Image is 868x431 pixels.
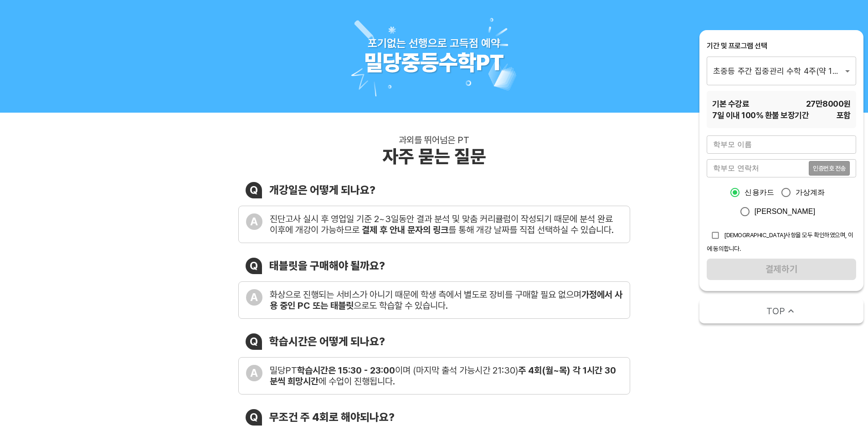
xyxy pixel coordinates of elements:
div: 태블릿을 구매해야 될까요? [269,259,385,272]
div: 무조건 주 4회로 해야되나요? [269,410,395,424]
span: 7 일 이내 100% 환불 보장기간 [712,109,809,121]
b: 학습시간은 15:30 - 23:00 [297,365,395,376]
span: 신용카드 [745,187,774,198]
input: 학부모 이름을 입력해주세요 [707,135,856,154]
div: 밀당중등수학PT [364,50,504,76]
div: 초중등 주간 집중관리 수학 4주(약 1개월) 프로그램 [707,57,856,85]
span: 27만8000 원 [806,98,851,109]
div: Q [246,182,262,198]
div: 자주 묻는 질문 [382,145,486,167]
div: A [246,213,262,230]
div: Q [246,333,262,350]
div: A [246,289,262,306]
button: TOP [699,298,863,323]
b: 결제 후 안내 문자의 링크 [362,224,448,235]
span: 기본 수강료 [712,98,749,109]
span: [DEMOGRAPHIC_DATA]사항을 모두 확인하였으며, 이에 동의합니다. [707,231,853,252]
div: 과외를 뛰어넘은 PT [399,135,469,145]
div: Q [246,409,262,426]
input: 학부모 연락처를 입력해주세요 [707,159,809,177]
div: Q [246,258,262,274]
b: 가정에서 사용 중인 PC 또는 태블릿 [270,289,622,311]
div: 개강일은 어떻게 되나요? [269,183,375,197]
span: [PERSON_NAME] [755,206,816,217]
div: 포기없는 선행으로 고득점 예약 [368,36,500,50]
div: 학습시간은 어떻게 되나요? [269,335,385,348]
span: 포함 [837,109,851,121]
div: 진단고사 실시 후 영업일 기준 2~3일동안 결과 분석 및 맞춤 커리큘럼이 작성되기 때문에 분석 완료 이후에 개강이 가능하므로 를 통해 개강 날짜를 직접 선택하실 수 있습니다. [270,213,622,235]
div: A [246,365,262,381]
div: 밀당PT 이며 (마지막 출석 가능시간 21:30) 에 수업이 진행됩니다. [270,365,622,387]
span: 가상계좌 [796,187,825,198]
span: TOP [766,305,785,317]
div: 화상으로 진행되는 서비스가 아니기 때문에 학생 측에서 별도로 장비를 구매할 필요 없으며 으로도 학습할 수 있습니다. [270,289,622,311]
b: 주 4회(월~목) 각 1시간 30분씩 희망시간 [270,365,616,387]
div: 기간 및 프로그램 선택 [707,41,856,51]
